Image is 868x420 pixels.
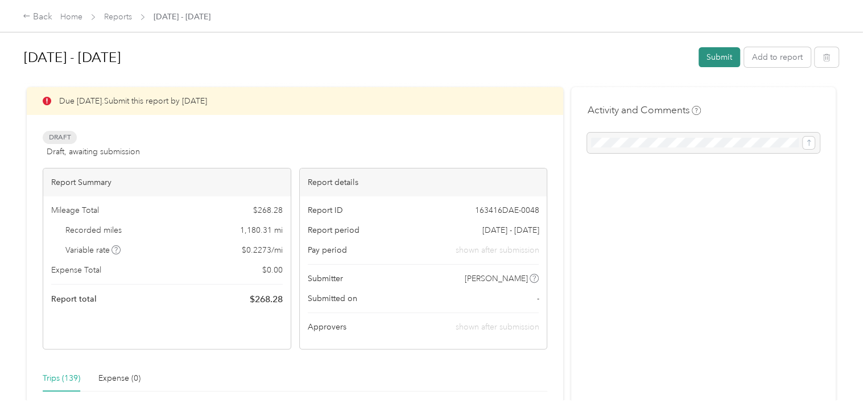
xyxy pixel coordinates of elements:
div: Due [DATE]. Submit this report by [DATE] [27,87,563,115]
button: Add to report [744,47,811,67]
span: Report total [51,293,97,305]
div: Back [23,10,52,24]
a: Home [60,12,82,22]
span: $ 0.00 [262,264,283,276]
span: Submitted on [308,293,357,304]
span: Draft, awaiting submission [47,146,140,158]
button: Submit [698,47,740,67]
h1: Aug 1 - 31, 2025 [24,44,691,71]
span: Mileage Total [51,204,99,216]
span: 1,180.31 mi [240,224,283,236]
span: $ 268.28 [253,204,283,216]
span: Report period [308,224,359,236]
span: Expense Total [51,264,101,276]
div: Trips (139) [43,372,80,385]
span: Submitter [308,273,343,285]
span: - [536,293,539,304]
span: $ 0.2273 / mi [242,244,283,256]
span: Recorded miles [65,224,122,236]
span: $ 268.28 [250,293,283,306]
span: shown after submission [455,322,539,332]
div: Report details [300,168,547,196]
a: Reports [104,12,132,22]
span: [DATE] - [DATE] [154,11,210,23]
iframe: Everlance-gr Chat Button Frame [804,356,868,420]
span: [DATE] - [DATE] [482,224,539,236]
span: 163416DAE-0048 [474,204,539,216]
span: Draft [43,131,77,144]
span: Variable rate [65,244,121,256]
div: Report Summary [43,168,291,196]
span: [PERSON_NAME] [465,273,528,285]
h4: Activity and Comments [587,103,701,117]
span: shown after submission [455,244,539,256]
span: Report ID [308,204,343,216]
div: Expense (0) [98,372,140,385]
span: Approvers [308,321,346,333]
span: Pay period [308,244,347,256]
